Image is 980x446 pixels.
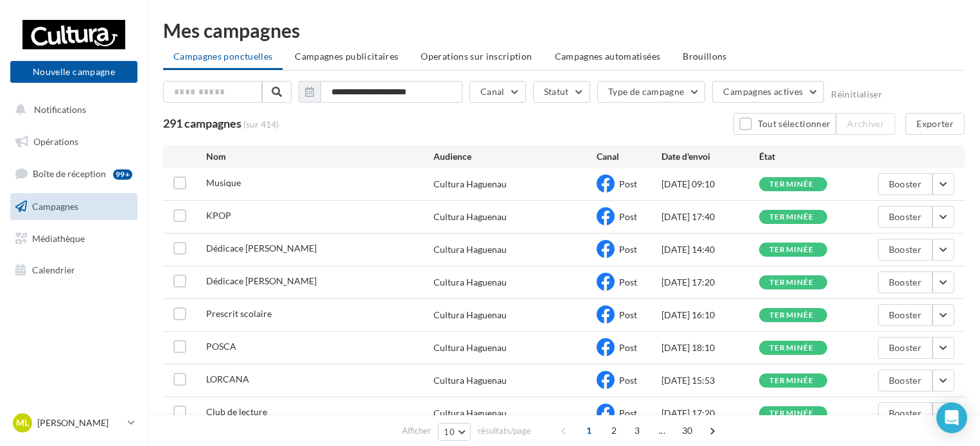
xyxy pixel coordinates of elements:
span: Musique [206,177,241,188]
a: Calendrier [8,257,140,284]
div: Cultura Haguenau [433,407,507,420]
div: Nom [206,150,434,163]
button: Booster [878,337,932,359]
span: POSCA [206,341,236,352]
span: Post [619,277,637,287]
span: Boîte de réception [33,168,106,179]
div: 99+ [113,169,132,180]
span: Dédicace Martie Bertrand [206,243,317,253]
a: Campagnes [8,193,140,220]
div: Audience [433,150,596,163]
p: [PERSON_NAME] [37,416,123,429]
div: terminée [769,246,814,254]
span: ... [652,420,672,441]
span: Post [619,178,637,189]
div: Cultura Haguenau [433,210,507,223]
button: Nouvelle campagne [10,61,137,83]
span: Notifications [34,104,86,115]
span: Post [619,244,637,255]
button: Statut [533,81,590,103]
button: Notifications [8,96,135,123]
div: État [759,150,857,163]
div: [DATE] 14:40 [661,243,759,256]
div: [DATE] 17:40 [661,210,759,223]
button: Booster [878,304,932,326]
div: terminée [769,344,814,352]
span: Campagnes [32,201,78,212]
span: Campagnes automatisées [555,51,661,62]
button: Booster [878,173,932,195]
span: LORCANA [206,373,249,384]
div: terminée [769,409,814,418]
span: 10 [444,427,455,437]
span: ML [16,416,29,429]
span: 3 [627,420,647,441]
div: terminée [769,279,814,287]
div: [DATE] 15:53 [661,374,759,387]
button: Canal [469,81,526,103]
button: Booster [878,206,932,228]
span: Calendrier [32,264,75,275]
button: Booster [878,402,932,424]
a: Boîte de réception99+ [8,160,140,187]
button: Réinitialiser [831,89,882,99]
a: Médiathèque [8,225,140,252]
button: Campagnes actives [712,81,824,103]
span: résultats/page [478,425,531,437]
div: terminée [769,180,814,189]
button: Booster [878,370,932,391]
div: Cultura Haguenau [433,178,507,191]
button: Tout sélectionner [733,113,836,135]
button: Booster [878,239,932,261]
div: Mes campagnes [163,21,965,40]
span: Dédicace marie Bertrand [206,275,317,286]
span: 291 campagnes [163,116,241,130]
span: Post [619,342,637,353]
span: Post [619,375,637,386]
span: Brouillons [683,51,727,62]
span: Opérations [33,136,78,147]
span: Post [619,211,637,222]
div: terminée [769,377,814,385]
span: Post [619,407,637,418]
div: Cultura Haguenau [433,309,507,322]
span: Afficher [402,425,431,437]
span: 30 [677,420,698,441]
button: Archiver [836,113,895,135]
div: [DATE] 18:10 [661,341,759,354]
span: Club de lecture [206,406,267,417]
div: terminée [769,311,814,320]
button: Type de campagne [597,81,706,103]
span: Médiathèque [32,232,85,243]
a: ML [PERSON_NAME] [10,411,137,435]
button: 10 [438,423,471,441]
div: Date d'envoi [661,150,759,163]
div: [DATE] 09:10 [661,178,759,191]
span: (sur 414) [243,118,279,131]
div: Cultura Haguenau [433,243,507,256]
span: 1 [579,420,599,441]
button: Booster [878,271,932,293]
span: Prescrit scolaire [206,308,272,319]
div: Open Intercom Messenger [936,402,967,433]
span: KPOP [206,210,231,221]
a: Opérations [8,128,140,155]
div: [DATE] 17:20 [661,276,759,289]
span: 2 [604,420,624,441]
div: terminée [769,213,814,221]
button: Exporter [906,113,965,135]
span: Campagnes publicitaires [295,51,398,62]
span: Campagnes actives [723,86,803,97]
div: Canal [597,150,661,163]
div: [DATE] 17:20 [661,407,759,420]
span: Post [619,309,637,320]
div: Cultura Haguenau [433,374,507,387]
div: Cultura Haguenau [433,276,507,289]
span: Operations sur inscription [421,51,532,62]
div: [DATE] 16:10 [661,309,759,322]
div: Cultura Haguenau [433,341,507,354]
